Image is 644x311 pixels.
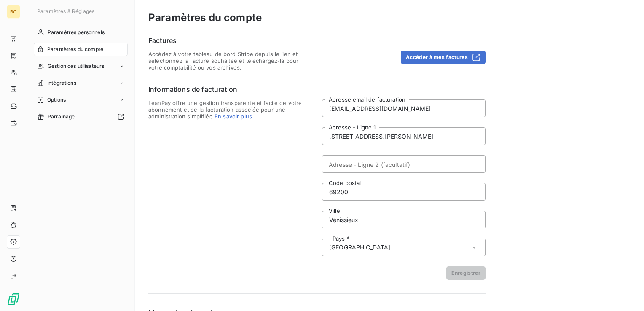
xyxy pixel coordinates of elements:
[48,113,75,121] span: Parrainage
[34,59,128,73] a: Gestion des utilisateurs
[47,79,76,87] span: Intégrations
[34,76,128,90] a: Intégrations
[48,29,105,36] span: Paramètres personnels
[322,183,486,201] input: placeholder
[148,35,486,46] h6: Factures
[148,51,312,71] span: Accédez à votre tableau de bord Stripe depuis le lien et sélectionnez la facture souhaitée et tél...
[48,62,105,70] span: Gestion des utilisateurs
[148,10,631,25] h3: Paramètres du compte
[7,5,20,19] div: BG
[47,96,66,104] span: Options
[322,99,486,117] input: placeholder
[34,26,128,39] a: Paramètres personnels
[34,110,128,123] a: Parrainage
[329,243,391,252] span: [GEOGRAPHIC_DATA]
[215,113,252,120] span: En savoir plus
[322,155,486,173] input: placeholder
[47,46,103,53] span: Paramètres du compte
[322,127,486,145] input: placeholder
[446,266,486,280] button: Enregistrer
[7,292,20,306] img: Logo LeanPay
[37,8,94,14] span: Paramètres & Réglages
[34,93,128,107] a: Options
[34,43,128,56] a: Paramètres du compte
[401,51,486,64] button: Accéder à mes factures
[322,211,486,228] input: placeholder
[148,84,486,94] h6: Informations de facturation
[148,99,312,280] span: LeanPay offre une gestion transparente et facile de votre abonnement et de la facturation associé...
